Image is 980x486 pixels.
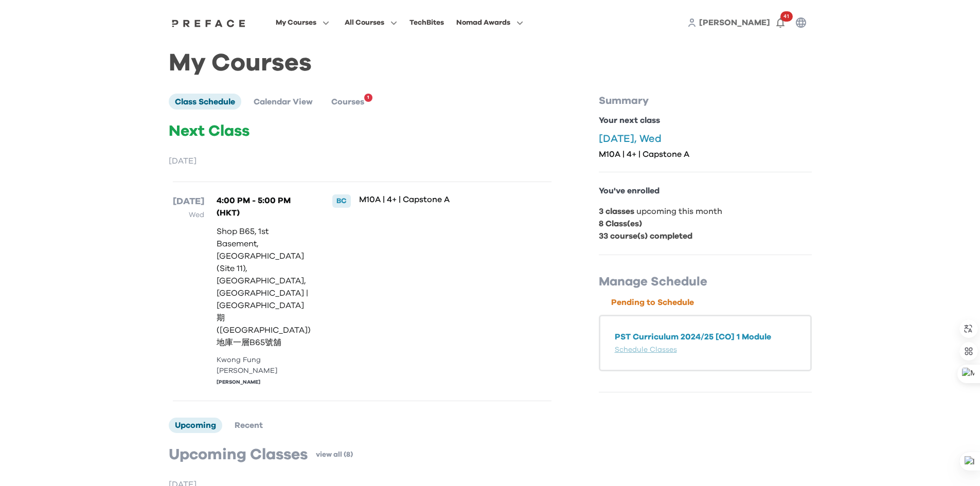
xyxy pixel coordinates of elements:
p: [DATE] [173,194,204,209]
span: My Courses [276,16,316,29]
p: 4:00 PM - 5:00 PM (HKT) [217,194,311,219]
div: Kwong Fung [PERSON_NAME] [217,355,311,376]
a: view all (8) [316,449,353,460]
h1: My Courses [169,58,812,69]
b: 33 course(s) completed [599,232,692,240]
b: 3 classes [599,207,634,215]
b: 8 Class(es) [599,220,642,228]
span: [PERSON_NAME] [699,19,770,27]
button: My Courses [273,16,332,29]
a: Schedule Classes [615,346,677,353]
p: Upcoming Classes [169,445,308,464]
span: All Courses [345,16,384,29]
button: 41 [770,12,791,33]
p: [DATE] [169,155,556,167]
span: 1 [367,92,369,104]
p: Shop B65, 1st Basement, [GEOGRAPHIC_DATA] (Site 11), [GEOGRAPHIC_DATA], [GEOGRAPHIC_DATA] | [GEOG... [217,225,311,349]
p: M10A | 4+ | Capstone A [599,149,812,159]
a: Preface Logo [169,19,248,27]
p: You've enrolled [599,185,812,197]
span: Nomad Awards [456,16,510,29]
p: Manage Schedule [599,274,812,290]
button: Nomad Awards [453,16,526,29]
div: BC [332,194,351,208]
span: Upcoming [175,421,216,429]
button: All Courses [342,16,400,29]
div: [PERSON_NAME] [217,379,311,386]
span: Class Schedule [175,98,235,106]
p: Next Class [169,122,556,140]
p: Pending to Schedule [611,296,812,309]
span: Courses [331,98,364,106]
p: upcoming this month [599,205,812,218]
span: Calendar View [254,98,313,106]
a: [PERSON_NAME] [699,16,770,29]
p: PST Curriculum 2024/25 [CO] 1 Module [615,331,796,343]
p: Your next class [599,114,812,127]
p: [DATE], Wed [599,133,812,145]
span: 41 [780,11,793,22]
p: Wed [173,209,204,221]
span: Recent [235,421,263,429]
p: M10A | 4+ | Capstone A [359,194,517,205]
div: TechBites [409,16,444,29]
img: Preface Logo [169,19,248,27]
p: Summary [599,94,812,108]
